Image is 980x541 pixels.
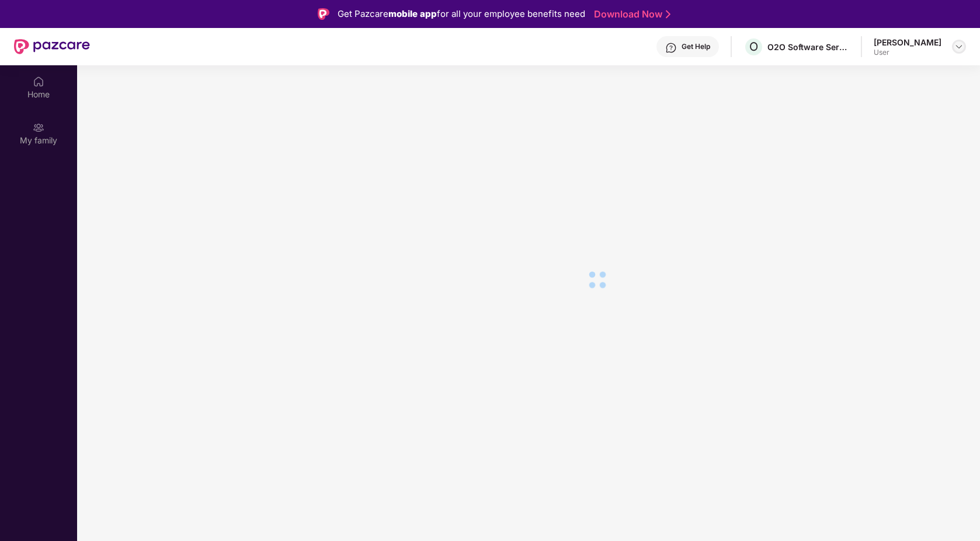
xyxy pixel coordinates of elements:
[338,7,585,21] div: Get Pazcare for all your employee benefits need
[318,8,329,20] img: Logo
[14,39,90,54] img: New Pazcare Logo
[33,122,44,134] img: svg+xml;base64,PHN2ZyB3aWR0aD0iMjAiIGhlaWdodD0iMjAiIHZpZXdCb3g9IjAgMCAyMCAyMCIgZmlsbD0ibm9uZSIgeG...
[767,41,849,52] div: O2O Software Services Private Limited
[33,76,44,87] img: svg+xml;base64,PHN2ZyBpZD0iSG9tZSIgeG1sbnM9Imh0dHA6Ly93d3cudzMub3JnLzIwMDAvc3ZnIiB3aWR0aD0iMjAiIG...
[749,40,758,54] span: O
[874,48,941,57] div: User
[388,8,437,19] strong: mobile app
[682,42,710,51] div: Get Help
[954,42,964,51] img: svg+xml;base64,PHN2ZyBpZD0iRHJvcGRvd24tMzJ4MzIiIHhtbG5zPSJodHRwOi8vd3d3LnczLm9yZy8yMDAwL3N2ZyIgd2...
[666,8,670,20] img: Stroke
[665,42,677,54] img: svg+xml;base64,PHN2ZyBpZD0iSGVscC0zMngzMiIgeG1sbnM9Imh0dHA6Ly93d3cudzMub3JnLzIwMDAvc3ZnIiB3aWR0aD...
[594,8,667,20] a: Download Now
[874,37,941,48] div: [PERSON_NAME]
